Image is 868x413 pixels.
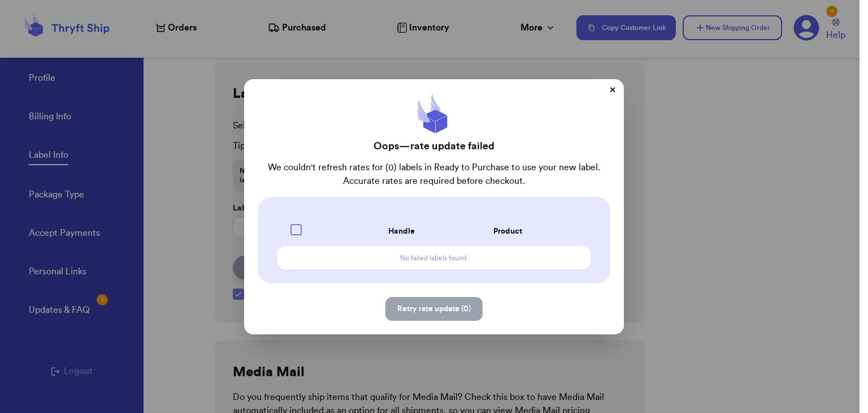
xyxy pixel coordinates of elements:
th: Product [487,217,591,246]
p: We couldn't refresh rates for (0) labels in Ready to Purchase to use your new label. Accurate rat... [258,161,610,188]
th: Handle [381,217,486,246]
button: Retry rate update (0) [385,297,483,321]
td: No failed labels found. [277,246,591,270]
button: ✕ [604,81,622,100]
h2: Oops—rate update failed [374,138,494,154]
img: ThryftShip Logo [411,93,457,138]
